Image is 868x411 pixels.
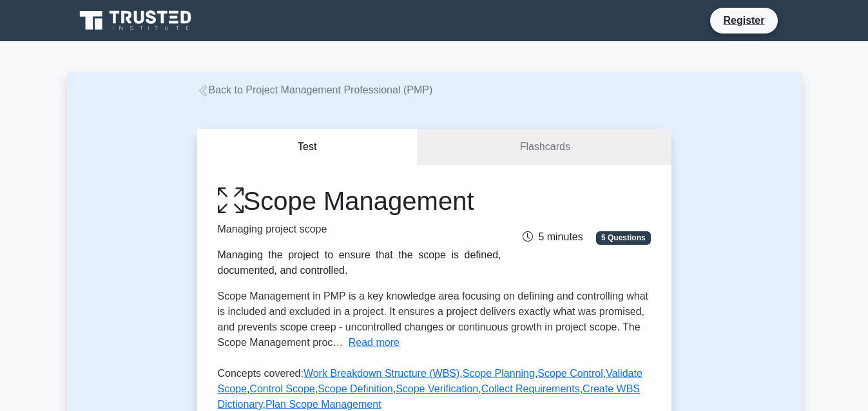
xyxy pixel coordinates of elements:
[596,231,650,244] span: 5 Questions
[218,368,642,394] a: Validate Scope
[197,84,433,95] a: Back to Project Management Professional (PMP)
[418,129,671,166] a: Flashcards
[197,129,419,166] button: Test
[218,222,501,237] p: Managing project scope
[715,12,772,28] a: Register
[523,231,583,242] span: 5 minutes
[349,335,400,350] button: Read more
[396,383,478,394] a: Scope Verification
[218,291,649,348] span: Scope Management in PMP is a key knowledge area focusing on defining and controlling what is incl...
[463,368,535,379] a: Scope Planning
[249,383,314,394] a: Control Scope
[265,399,381,410] a: Plan Scope Management
[318,383,393,394] a: Scope Definition
[481,383,580,394] a: Collect Requirements
[304,368,459,379] a: Work Breakdown Structure (WBS)
[218,247,501,278] div: Managing the project to ensure that the scope is defined, documented, and controlled.
[218,186,501,216] h1: Scope Management
[537,368,603,379] a: Scope Control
